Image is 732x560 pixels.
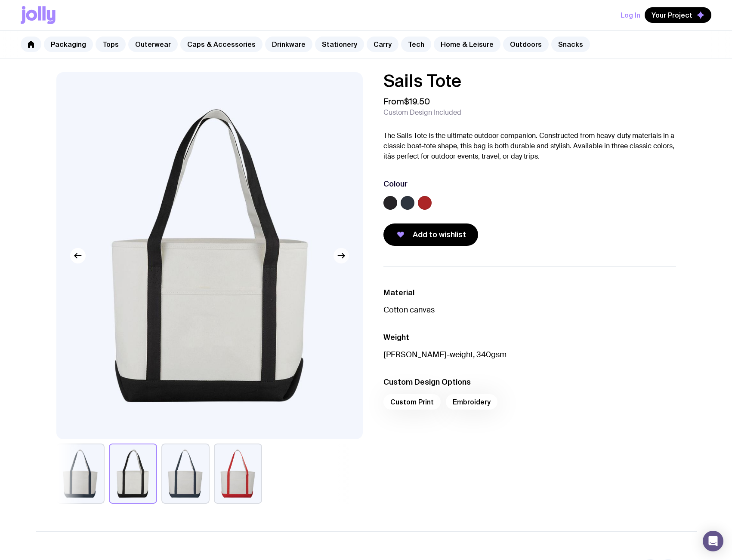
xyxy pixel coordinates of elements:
p: The Sails Tote is the ultimate outdoor companion. Constructed from heavy-duty materials in a clas... [383,131,676,162]
a: Stationery [315,37,364,52]
button: Add to wishlist [383,223,478,246]
a: Tops [96,37,126,52]
h3: Colour [383,179,408,189]
button: Log In [621,7,640,23]
a: Home & Leisure [434,37,500,52]
a: Packaging [44,37,93,52]
span: From [383,96,430,107]
a: Snacks [551,37,590,52]
p: Cotton canvas [383,305,676,315]
span: Your Project [652,11,692,19]
span: Add to wishlist [413,230,466,240]
a: Carry [367,37,398,52]
a: Outerwear [128,37,178,52]
a: Caps & Accessories [180,37,263,52]
h1: Sails Tote [383,72,676,89]
h3: Weight [383,332,676,343]
span: Custom Design Included [383,108,461,117]
a: Tech [401,37,431,52]
span: $19.50 [404,96,430,107]
p: [PERSON_NAME]-weight, 340gsm [383,349,676,360]
h3: Material [383,288,676,298]
div: Open Intercom Messenger [703,531,723,551]
button: Your Project [645,7,711,23]
a: Drinkware [265,37,312,52]
h3: Custom Design Options [383,377,676,387]
a: Outdoors [503,37,549,52]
